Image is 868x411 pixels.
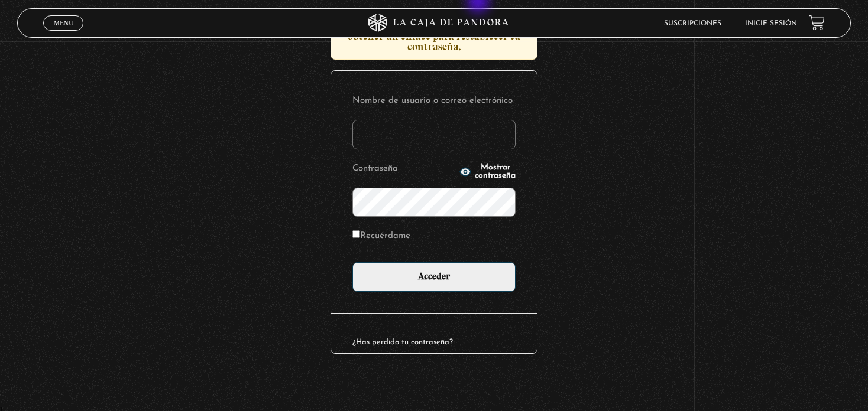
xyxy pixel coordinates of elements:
button: Mostrar contraseña [459,164,516,180]
a: Suscripciones [664,20,721,27]
label: Contraseña [352,160,456,178]
span: Cerrar [50,30,77,38]
input: Acceder [352,262,516,292]
a: Inicie sesión [745,20,797,27]
a: ¿Has perdido tu contraseña? [352,338,453,346]
span: Mostrar contraseña [475,164,516,180]
input: Recuérdame [352,230,360,238]
span: Menu [54,19,73,27]
label: Nombre de usuario o correo electrónico [352,92,516,110]
a: View your shopping cart [809,15,825,31]
label: Recuérdame [352,227,410,246]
